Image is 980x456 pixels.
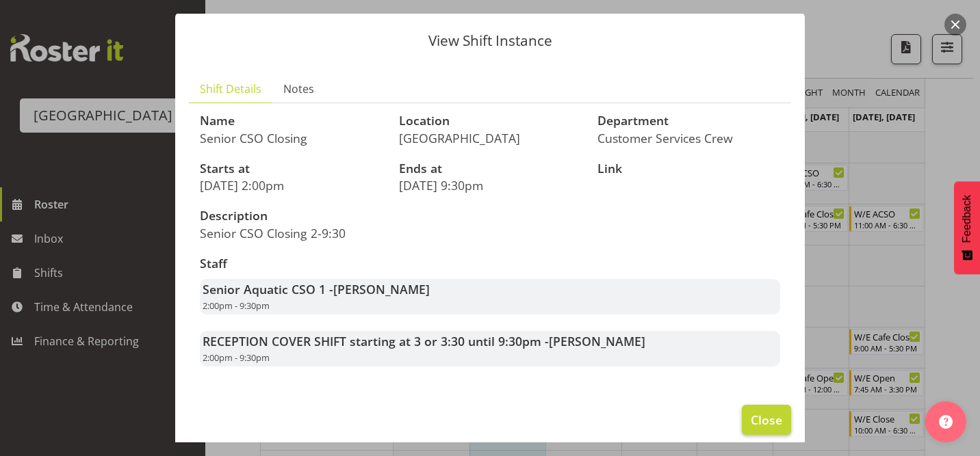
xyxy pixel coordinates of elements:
span: 2:00pm - 9:30pm [203,351,270,364]
strong: RECEPTION COVER SHIFT starting at 3 or 3:30 until 9:30pm - [203,333,645,349]
p: View Shift Instance [189,33,791,48]
p: Senior CSO Closing 2-9:30 [200,226,482,241]
h3: Department [597,114,780,128]
h3: Link [597,162,780,176]
p: Senior CSO Closing [200,131,383,146]
span: Close [751,411,782,429]
span: [PERSON_NAME] [333,281,430,297]
p: [DATE] 2:00pm [200,178,383,193]
h3: Starts at [200,162,383,176]
span: Notes [283,81,314,97]
span: 2:00pm - 9:30pm [203,299,270,312]
span: Shift Details [200,81,261,97]
h3: Description [200,209,482,223]
button: Close [742,405,791,435]
h3: Staff [200,257,780,271]
button: Feedback - Show survey [954,181,980,274]
p: [DATE] 9:30pm [399,178,582,193]
span: [PERSON_NAME] [549,333,645,349]
p: [GEOGRAPHIC_DATA] [399,131,582,146]
h3: Ends at [399,162,582,176]
h3: Location [399,114,582,128]
span: Feedback [961,195,973,243]
p: Customer Services Crew [597,131,780,146]
img: help-xxl-2.png [939,415,953,429]
strong: Senior Aquatic CSO 1 - [203,281,430,297]
h3: Name [200,114,383,128]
